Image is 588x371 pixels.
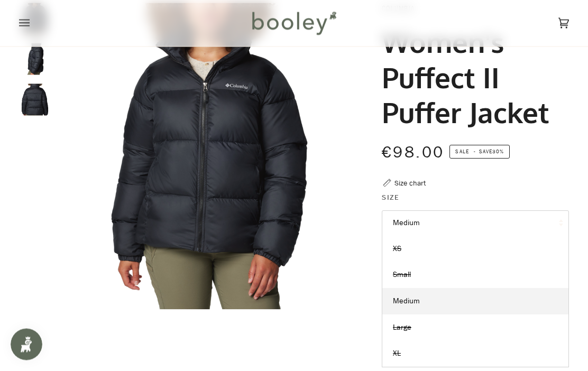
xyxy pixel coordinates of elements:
[382,262,568,289] a: Small
[19,84,51,116] img: Columbia Women's Puffect II Puffer Jacket Black - Booley Galway
[449,145,510,159] span: Save
[393,244,401,254] span: XS
[247,8,340,39] img: Booley
[382,25,561,129] h1: Women's Puffect II Puffer Jacket
[382,341,568,367] a: XL
[11,329,42,360] iframe: Button to open loyalty program pop-up
[393,270,411,280] span: Small
[56,3,363,310] div: Columbia Women's Puffect II Puffer Jacket Black - Booley Galway
[393,323,411,333] span: Large
[455,148,468,156] span: Sale
[394,178,426,189] div: Size chart
[471,148,479,156] em: •
[382,289,568,315] a: Medium
[393,296,420,307] span: Medium
[382,236,568,263] a: XS
[382,142,444,164] span: €98.00
[393,349,401,359] span: XL
[19,43,51,75] img: Columbia Women's Puffect II Puffer Jacket Black - Booley Galway
[382,192,399,203] span: Size
[382,315,568,341] a: Large
[492,148,504,156] span: 30%
[382,211,569,237] button: Medium
[56,3,363,310] img: Columbia Women&#39;s Puffect II Puffer Jacket Black - Booley Galway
